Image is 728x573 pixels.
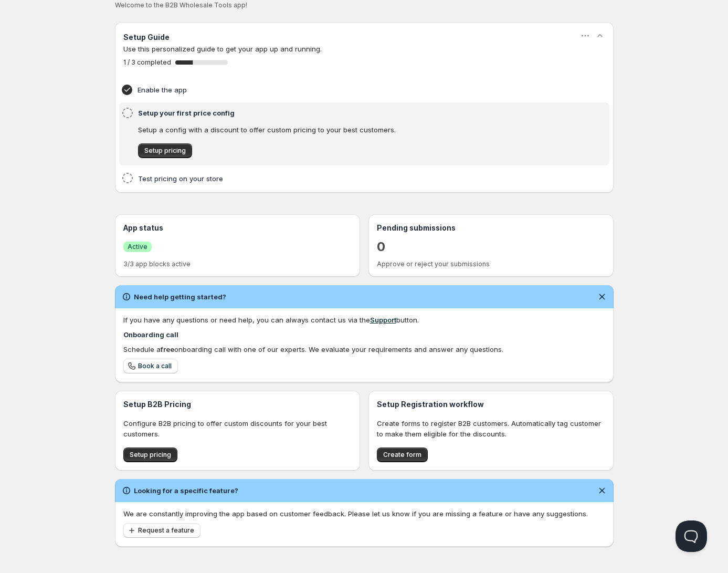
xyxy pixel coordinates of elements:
[138,124,555,135] p: Setup a config with a discount to offer custom pricing to your best customers.
[144,147,186,155] span: Setup pricing
[123,523,201,538] button: Request a feature
[377,447,428,462] button: Create form
[134,485,238,496] h2: Looking for a specific feature?
[123,315,605,325] div: If you have any questions or need help, you can always contact us via the button.
[377,223,605,233] h3: Pending submissions
[123,359,178,373] a: Book a call
[383,451,421,459] span: Create form
[123,447,177,462] button: Setup pricing
[370,316,396,324] a: Support
[138,108,558,118] h4: Setup your first price config
[115,1,614,9] p: Welcome to the B2B Wholesale Tools app!
[138,173,558,184] h4: Test pricing on your store
[595,289,609,304] button: Dismiss notification
[123,44,605,54] p: Use this personalized guide to get your app up and running.
[123,241,152,252] a: SuccessActive
[377,260,605,268] p: Approve or reject your submissions
[377,399,605,410] h3: Setup Registration workflow
[595,483,609,498] button: Dismiss notification
[128,243,147,251] span: Active
[123,260,352,268] p: 3/3 app blocks active
[123,58,171,67] span: 1 / 3 completed
[138,362,172,370] span: Book a call
[138,526,194,535] span: Request a feature
[123,329,605,340] h4: Onboarding call
[123,32,170,43] h3: Setup Guide
[138,85,558,95] h4: Enable the app
[377,418,605,439] p: Create forms to register B2B customers. Automatically tag customer to make them eligible for the ...
[123,344,605,355] div: Schedule a onboarding call with one of our experts. We evaluate your requirements and answer any ...
[123,418,352,439] p: Configure B2B pricing to offer custom discounts for your best customers.
[123,223,352,233] h3: App status
[134,291,226,302] h2: Need help getting started?
[676,520,707,552] iframe: Help Scout Beacon - Open
[130,451,171,459] span: Setup pricing
[161,345,174,353] b: free
[123,399,352,410] h3: Setup B2B Pricing
[138,143,192,158] a: Setup pricing
[377,238,385,255] a: 0
[123,508,605,519] p: We are constantly improving the app based on customer feedback. Please let us know if you are mis...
